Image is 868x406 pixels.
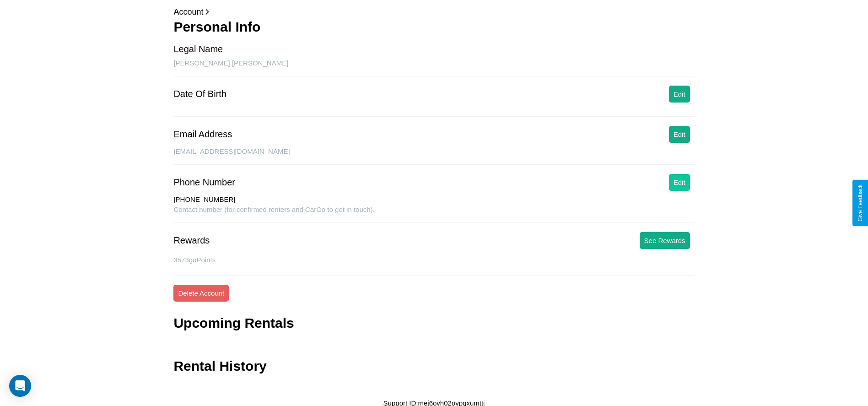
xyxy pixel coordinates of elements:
[173,44,223,54] div: Legal Name
[857,184,863,222] div: Give Feedback
[173,195,694,206] div: [PHONE_NUMBER]
[173,177,235,188] div: Phone Number
[9,375,31,397] div: Open Intercom Messenger
[173,285,229,302] button: Delete Account
[173,235,210,246] div: Rewards
[640,232,690,249] button: See Rewards
[173,206,694,223] div: Contact number (for confirmed renters and CarGo to get in touch).
[173,147,694,165] div: [EMAIL_ADDRESS][DOMAIN_NAME]
[173,358,266,374] h3: Rental History
[173,129,232,140] div: Email Address
[173,254,694,266] p: 3573 goPoints
[669,86,690,103] button: Edit
[669,126,690,143] button: Edit
[173,315,294,331] h3: Upcoming Rentals
[669,174,690,191] button: Edit
[173,5,694,19] p: Account
[173,19,694,35] h3: Personal Info
[173,89,226,99] div: Date Of Birth
[173,59,694,76] div: [PERSON_NAME] [PERSON_NAME]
